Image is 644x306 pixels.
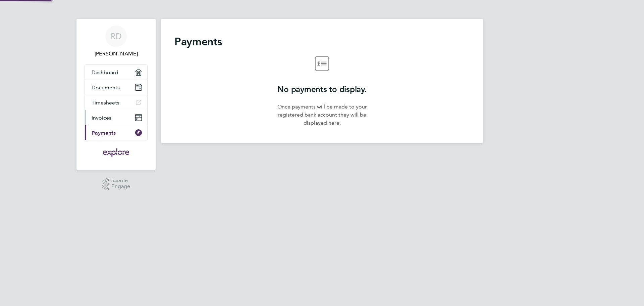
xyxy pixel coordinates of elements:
[85,26,148,58] a: RD[PERSON_NAME]
[111,178,130,184] span: Powered by
[92,130,116,136] span: Payments
[85,147,148,158] a: Go to home page
[85,110,147,125] a: Invoices
[102,178,130,191] a: Powered byEngage
[85,50,148,58] span: Rahul Dastidar
[92,99,119,106] span: Timesheets
[274,84,370,95] h2: No payments to display.
[85,95,147,110] a: Timesheets
[92,69,118,76] span: Dashboard
[92,115,111,121] span: Invoices
[92,84,120,91] span: Documents
[111,32,122,41] span: RD
[76,19,156,170] nav: Main navigation
[102,147,130,158] img: exploregroup-logo-retina.png
[85,125,147,140] a: Payments
[85,65,147,80] a: Dashboard
[174,35,470,48] h2: Payments
[85,80,147,95] a: Documents
[274,103,370,127] p: Once payments will be made to your registered bank account they will be displayed here.
[111,184,130,189] span: Engage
